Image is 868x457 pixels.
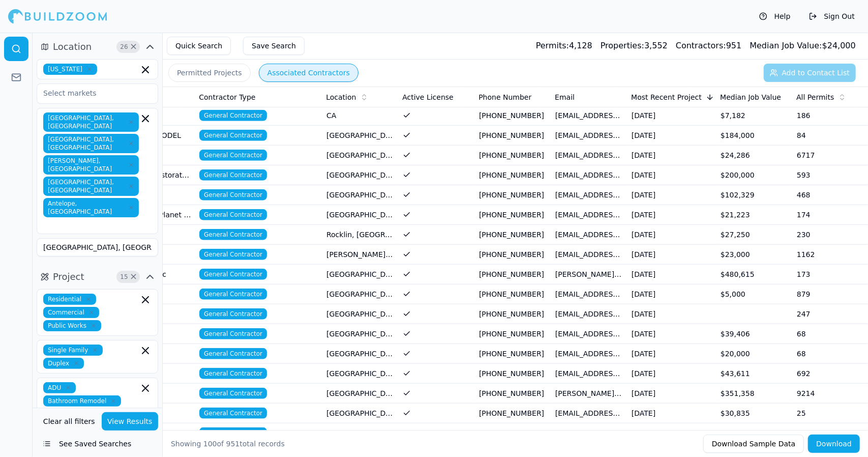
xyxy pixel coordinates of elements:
td: [PHONE_NUMBER] [475,225,551,245]
div: Active License [402,92,470,102]
span: ADU [43,382,76,393]
span: Clear Location filters [130,44,137,49]
td: [EMAIL_ADDRESS][DOMAIN_NAME] [551,245,627,265]
div: Location [326,92,394,102]
td: [GEOGRAPHIC_DATA], [GEOGRAPHIC_DATA] [322,265,399,284]
td: [EMAIL_ADDRESS][PERSON_NAME][DOMAIN_NAME] [551,304,627,324]
div: 3,552 [601,40,668,52]
td: $185,485 [716,423,793,443]
td: [GEOGRAPHIC_DATA], [GEOGRAPHIC_DATA] [322,324,399,344]
td: [PHONE_NUMBER] [475,106,551,126]
td: [PHONE_NUMBER] [475,304,551,324]
button: Permitted Projects [168,64,251,82]
span: 100 [203,440,217,448]
span: General Contractor [199,408,267,419]
td: [PHONE_NUMBER] [475,324,551,344]
td: [EMAIL_ADDRESS][DOMAIN_NAME] [551,185,627,205]
span: 15 [119,272,129,282]
td: $30,835 [716,404,793,423]
span: Median Job Value: [750,41,822,50]
td: [DATE] [627,384,716,404]
span: Permits: [536,41,569,50]
div: 951 [676,40,741,52]
button: Download Sample Data [703,435,804,453]
span: [US_STATE] [43,64,97,75]
td: [DATE] [627,364,716,384]
td: [GEOGRAPHIC_DATA], [GEOGRAPHIC_DATA] [322,146,399,165]
td: [EMAIL_ADDRESS][DOMAIN_NAME] [551,324,627,344]
td: [PHONE_NUMBER] [475,126,551,146]
span: [PERSON_NAME], [GEOGRAPHIC_DATA] [43,155,139,175]
span: General Contractor [199,229,267,240]
div: Showing of total records [171,439,285,449]
td: [PHONE_NUMBER] [475,384,551,404]
div: 4,128 [536,40,592,52]
td: [GEOGRAPHIC_DATA], [GEOGRAPHIC_DATA] [322,126,399,146]
td: [PHONE_NUMBER] [475,245,551,265]
td: $20,000 [716,344,793,364]
td: $7,182 [716,106,793,126]
span: Duplex [43,358,84,369]
td: [PHONE_NUMBER] [475,265,551,284]
td: [DATE] [627,404,716,423]
span: [GEOGRAPHIC_DATA], [GEOGRAPHIC_DATA] [43,134,139,153]
span: Antelope, [GEOGRAPHIC_DATA] [43,198,139,217]
button: Save Search [243,37,305,55]
td: [DATE] [627,344,716,364]
span: 951 [226,440,240,448]
td: [DATE] [627,185,716,205]
button: Location26Clear Location filters [37,39,158,55]
td: [PHONE_NUMBER] [475,284,551,304]
td: $27,250 [716,225,793,245]
td: $102,329 [716,185,793,205]
button: Quick Search [167,37,231,55]
div: $ 24,000 [750,40,856,52]
span: General Contractor [199,110,267,121]
span: Contractors: [676,41,726,50]
div: Median Job Value [720,92,788,102]
td: [EMAIL_ADDRESS][DOMAIN_NAME] [551,106,627,126]
span: [GEOGRAPHIC_DATA], [GEOGRAPHIC_DATA] [43,177,139,196]
td: [DATE] [627,284,716,304]
td: [GEOGRAPHIC_DATA], [GEOGRAPHIC_DATA] [322,165,399,185]
td: [PHONE_NUMBER] [475,185,551,205]
td: [PHONE_NUMBER] [475,404,551,423]
td: [GEOGRAPHIC_DATA], [GEOGRAPHIC_DATA] [322,185,399,205]
td: [GEOGRAPHIC_DATA], [GEOGRAPHIC_DATA] [322,404,399,423]
td: [PERSON_NAME][EMAIL_ADDRESS][PERSON_NAME][DOMAIN_NAME] [551,384,627,404]
div: Email [555,92,623,102]
td: [DATE] [627,205,716,225]
td: $184,000 [716,126,793,146]
td: [PHONE_NUMBER] [475,364,551,384]
span: General Contractor [199,308,267,320]
button: Clear all filters [41,412,98,431]
span: General Contractor [199,328,267,339]
td: [DATE] [627,225,716,245]
td: $480,615 [716,265,793,284]
td: [DATE] [627,146,716,165]
span: Single Family [43,345,103,356]
span: General Contractor [199,169,267,181]
button: Sign Out [804,8,860,24]
td: [EMAIL_ADDRESS][DOMAIN_NAME] [551,404,627,423]
div: All Permits [796,92,864,102]
td: $39,406 [716,324,793,344]
td: $200,000 [716,165,793,185]
span: General Contractor [199,249,267,260]
span: Project [53,270,84,284]
button: See Saved Searches [37,435,158,453]
span: 26 [119,42,129,52]
td: [DATE] [627,324,716,344]
td: [PERSON_NAME], [GEOGRAPHIC_DATA] [322,245,399,265]
td: [GEOGRAPHIC_DATA], [GEOGRAPHIC_DATA] [322,364,399,384]
span: General Contractor [199,269,267,280]
span: Residential [43,294,96,305]
button: View Results [102,412,159,431]
td: [GEOGRAPHIC_DATA], [GEOGRAPHIC_DATA] [322,284,399,304]
div: Contractor Type [199,92,318,102]
td: [DATE] [627,304,716,324]
button: Download [808,435,860,453]
td: [EMAIL_ADDRESS][DOMAIN_NAME] [551,344,627,364]
td: [PHONE_NUMBER] [475,423,551,443]
div: Phone Number [478,92,547,102]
